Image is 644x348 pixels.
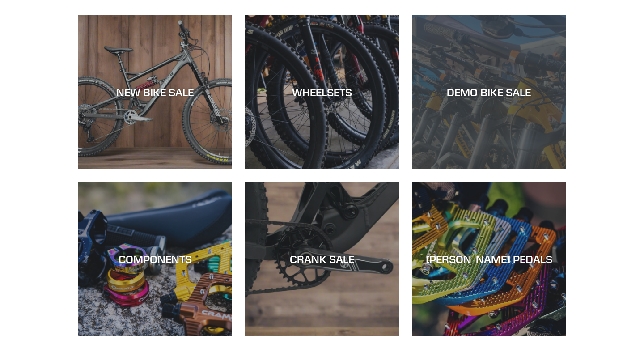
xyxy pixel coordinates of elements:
a: [PERSON_NAME] PEDALS [412,182,566,335]
div: DEMO BIKE SALE [412,85,566,98]
div: [PERSON_NAME] PEDALS [412,253,566,266]
a: DEMO BIKE SALE [412,15,566,169]
div: COMPONENTS [78,253,232,266]
a: CRANK SALE [245,182,398,335]
a: NEW BIKE SALE [78,15,232,169]
div: WHEELSETS [245,85,398,98]
a: COMPONENTS [78,182,232,335]
div: NEW BIKE SALE [78,85,232,98]
div: CRANK SALE [245,253,398,266]
a: WHEELSETS [245,15,398,169]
